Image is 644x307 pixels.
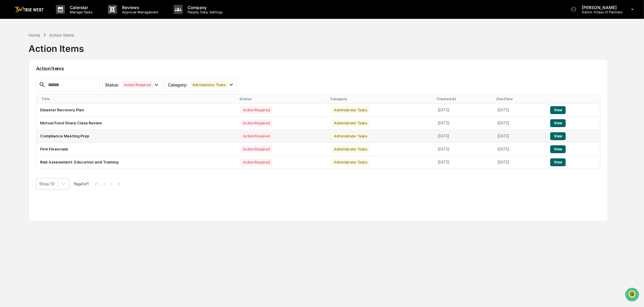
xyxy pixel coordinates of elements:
[577,5,622,10] p: [PERSON_NAME]
[239,97,325,101] div: Status
[65,10,96,14] p: Manage Tasks
[12,88,38,94] span: Data Lookup
[15,7,44,12] img: logo
[6,77,11,82] div: 🖐️
[21,46,100,52] div: Start new chat
[117,5,161,10] p: Reviews
[36,130,237,143] td: Compliance Meeting Prep
[241,146,272,153] div: Action Required
[4,86,41,96] a: 🔎Data Lookup
[241,120,272,127] div: Action Required
[36,156,237,169] td: Risk Assessment: Education and Training
[550,160,566,164] a: View
[550,132,566,140] button: View
[21,52,77,57] div: We're available if you need us!
[108,181,114,186] button: >
[115,181,122,186] button: >|
[168,82,188,87] span: Category :
[241,106,272,113] div: Action Required
[103,48,110,56] button: Start new chat
[331,120,369,127] div: Administrator Tasks
[550,106,566,114] button: View
[29,38,84,54] div: Action Items
[4,74,42,85] a: 🖐️Preclearance
[494,143,547,156] td: [DATE]
[550,145,566,153] button: View
[105,82,119,87] span: Status :
[331,133,369,140] div: Administrator Tasks
[43,103,73,107] a: Powered byPylon
[41,97,235,101] div: Title
[494,117,547,130] td: [DATE]
[65,5,96,10] p: Calendar
[36,104,237,117] td: Disaster Recovery Plan
[93,181,100,186] button: |<
[331,159,369,166] div: Administrator Tasks
[550,119,566,127] button: View
[434,104,494,117] td: [DATE]
[60,103,73,107] span: Pylon
[12,76,39,83] span: Preclearance
[434,156,494,169] td: [DATE]
[331,106,369,113] div: Administrator Tasks
[550,158,566,166] button: View
[241,159,272,166] div: Action Required
[117,10,161,14] p: Approval Management
[494,156,547,169] td: [DATE]
[550,108,566,112] a: View
[241,133,272,140] div: Action Required
[36,143,237,156] td: Firm Financials
[101,181,107,186] button: <
[183,10,226,14] p: People, Data, Settings
[50,76,75,83] span: Attestations
[6,13,110,22] p: How can we help?
[122,81,153,88] div: Action Required
[190,81,228,88] div: Administrator Tasks
[6,46,17,57] img: 1746055101610-c473b297-6a78-478c-a979-82029cc54cd1
[577,10,622,14] p: Admin • Class VI Partners
[330,97,432,101] div: Category
[434,130,494,143] td: [DATE]
[183,5,226,10] p: Company
[625,287,641,303] iframe: Open customer support
[434,143,494,156] td: [DATE]
[49,32,74,38] div: Action Items
[497,97,544,101] div: Due Date
[36,66,601,72] h2: Action Items
[36,117,237,130] td: Mutual Fund Share Class Review
[550,147,566,151] a: View
[550,121,566,125] a: View
[494,130,547,143] td: [DATE]
[434,117,494,130] td: [DATE]
[29,32,40,38] div: Home
[437,97,492,101] div: Created At
[550,134,566,138] a: View
[331,146,369,153] div: Administrator Tasks
[6,89,11,93] div: 🔎
[74,181,89,186] span: Page 1 of 1
[44,77,49,82] div: 🗄️
[494,104,547,117] td: [DATE]
[42,74,78,85] a: 🗄️Attestations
